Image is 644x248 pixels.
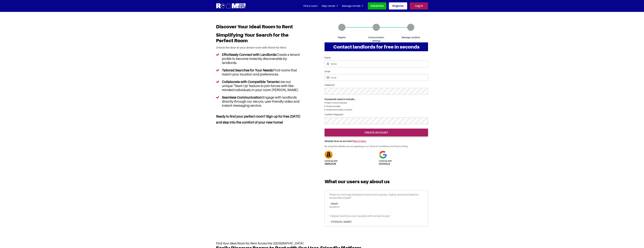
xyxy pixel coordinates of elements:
[325,151,333,159] img: Amazon
[401,36,421,39] span: Message Landlord
[329,202,424,205] h6: – Akash
[216,51,301,66] li: Create a tenant profile to become instantly discoverable by landlords.
[325,113,428,116] label: Confirm Password
[216,78,301,94] li: Use our unique 'Team Up' feature to join forces with like-minded individuals in your room [PERSON...
[325,144,428,148] p: By using this website you are agreeing to our Terms & Conditions and Privacy Policy.
[325,179,428,187] h3: What our users say about us
[379,160,428,162] span: Continue with
[325,74,428,81] input: Email
[379,151,387,159] img: Google
[325,136,428,144] h5: Already have an account?
[325,159,374,165] h5: Amazon
[216,66,301,78] li: Find rooms that match your location and preferences.
[325,97,428,101] p: Passwords need to include...
[325,108,428,111] li: At least one number or symbol
[325,56,428,59] label: Name
[325,61,428,67] input: Name
[216,24,301,32] h1: Discover Your Ideal Room to Rent
[222,80,279,84] h5: Collaborate with Compatible Tenants:
[410,2,428,9] a: Log in
[216,46,301,51] p: Unlock the door to your dream room with Room for Rent:
[325,105,428,108] li: At least one letter
[379,153,428,165] a: Continue withgoogle
[329,220,424,223] h6: – [PERSON_NAME]
[329,214,424,220] p: “Helped me find a room quickly with no fees to pay”
[322,3,338,8] a: Help center
[222,95,262,99] h5: Seamless Communication:
[325,129,428,136] input: create account
[216,32,301,46] h3: Simplifying Your Search for the Perfect Room
[216,3,246,9] img: Logo for Room for Rent, featuring a welcoming design with a house icon and modern typography
[222,53,277,57] h5: Effortlessly Connect with Landlords:
[325,153,374,165] a: Continue withAmazon
[389,2,407,9] a: Register
[325,84,428,87] label: Password
[325,101,428,104] li: Eight or more characters
[216,114,300,124] h5: Ready to find your perfect room? Sign up for free [DATE] and step into the comfort of your new home!
[222,68,273,72] h5: Tailored Searches for Your Needs:
[366,36,386,42] span: Communication Settings
[342,3,363,8] a: Manage rentals
[216,242,428,245] h2: Find Your Ideal Room for Rent Across the [GEOGRAPHIC_DATA]
[329,193,424,202] p: "Room for rent was a lifesaver found room quickly. Highly recommended for renters like myself"
[216,94,301,109] li: Engage with landlords directly through our secure, user-friendly video and instant messaging serv...
[379,159,428,165] h5: google
[368,2,386,9] a: Advertise
[332,36,352,39] span: Register
[304,3,318,8] a: Find a room
[353,140,366,142] a: Sign in here.
[325,42,428,51] h2: Contact landlords for free in seconds
[325,70,428,73] label: Email
[325,160,374,162] span: Continue with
